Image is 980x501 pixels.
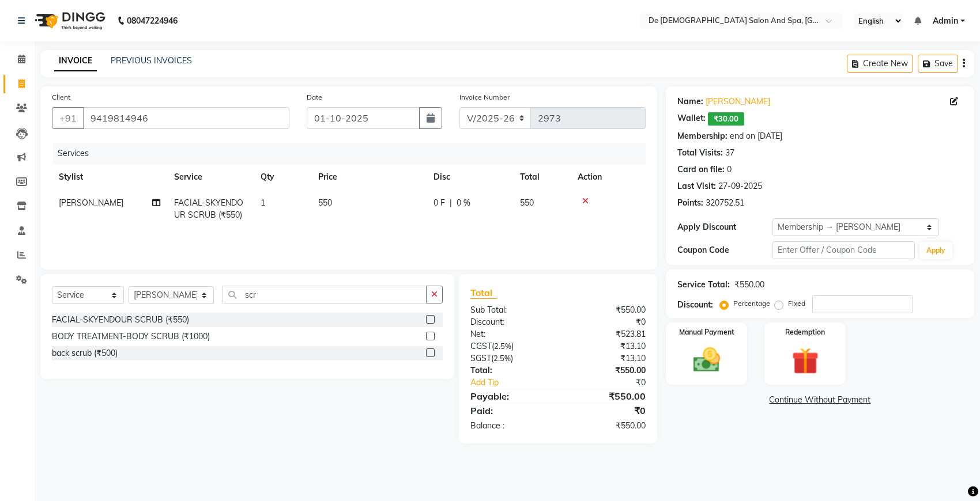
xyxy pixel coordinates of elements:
[574,377,654,389] div: ₹0
[706,197,744,209] div: 320752.51
[919,242,952,259] button: Apply
[677,96,703,108] div: Name:
[54,51,97,71] a: INVOICE
[558,328,654,340] div: ₹523.81
[733,298,770,309] label: Percentage
[462,404,558,418] div: Paid:
[52,164,167,190] th: Stylist
[52,107,84,129] button: +91
[254,164,311,190] th: Qty
[462,316,558,328] div: Discount:
[470,353,491,363] span: SGST
[558,352,654,365] div: ₹13.10
[668,394,972,406] a: Continue Without Payment
[558,316,654,328] div: ₹0
[462,377,574,389] a: Add Tip
[718,180,762,192] div: 27-09-2025
[520,198,534,208] span: 550
[783,344,827,378] img: _gift.svg
[53,143,654,164] div: Services
[933,15,958,27] span: Admin
[470,287,497,299] span: Total
[493,354,511,363] span: 2.5%
[772,241,915,259] input: Enter Offer / Coupon Code
[167,164,254,190] th: Service
[59,198,123,208] span: [PERSON_NAME]
[52,92,70,103] label: Client
[706,96,770,108] a: [PERSON_NAME]
[677,197,703,209] div: Points:
[558,304,654,316] div: ₹550.00
[785,327,825,337] label: Redemption
[318,198,332,208] span: 550
[311,164,427,190] th: Price
[513,164,571,190] th: Total
[558,389,654,403] div: ₹550.00
[677,244,772,256] div: Coupon Code
[847,55,913,73] button: Create New
[52,314,189,326] div: FACIAL-SKYENDOUR SCRUB (₹550)
[730,130,782,142] div: end on [DATE]
[29,5,108,37] img: logo
[571,164,646,190] th: Action
[450,197,452,209] span: |
[462,389,558,403] div: Payable:
[558,420,654,432] div: ₹550.00
[677,112,706,126] div: Wallet:
[470,341,492,351] span: CGST
[462,328,558,340] div: Net:
[677,164,725,176] div: Card on file:
[223,286,427,303] input: Search or Scan
[462,365,558,377] div: Total:
[558,340,654,352] div: ₹13.10
[677,279,730,291] div: Service Total:
[918,55,958,73] button: Save
[261,198,265,208] span: 1
[111,55,192,66] a: PREVIOUS INVOICES
[307,92,322,103] label: Date
[462,304,558,316] div: Sub Total:
[725,147,734,159] div: 37
[174,198,243,220] span: FACIAL-SKYENDOUR SCRUB (₹550)
[558,404,654,418] div: ₹0
[677,299,713,311] div: Discount:
[457,197,470,209] span: 0 %
[734,279,764,291] div: ₹550.00
[677,180,716,192] div: Last Visit:
[462,340,558,352] div: ( )
[677,130,728,142] div: Membership:
[52,331,210,343] div: BODY TREATMENT-BODY SCRUB (₹1000)
[427,164,513,190] th: Disc
[462,352,558,365] div: ( )
[434,197,445,209] span: 0 F
[677,221,772,233] div: Apply Discount
[83,107,289,129] input: Search by Name/Mobile/Email/Code
[685,344,729,375] img: _cash.svg
[679,327,734,337] label: Manual Payment
[708,112,744,126] span: ₹30.00
[558,365,654,377] div: ₹550.00
[52,347,118,359] div: back scrub (₹500)
[127,5,178,37] b: 08047224946
[462,420,558,432] div: Balance :
[788,298,805,309] label: Fixed
[494,341,511,351] span: 2.5%
[459,92,510,103] label: Invoice Number
[727,164,732,176] div: 0
[677,147,723,159] div: Total Visits:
